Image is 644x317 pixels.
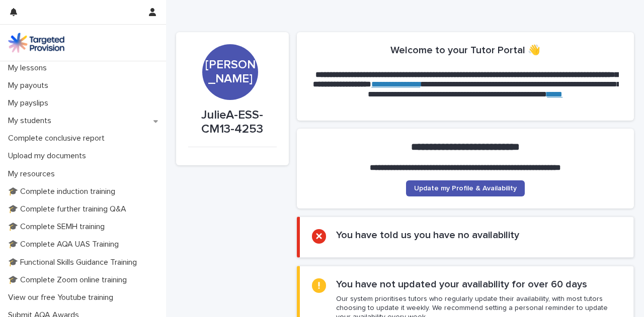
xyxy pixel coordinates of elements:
a: Update my Profile & Availability [406,180,525,196]
h2: You have told us you have no availability [336,229,519,241]
p: 🎓 Complete AQA UAS Training [4,240,127,249]
h2: Welcome to your Tutor Portal 👋 [390,44,540,56]
div: [PERSON_NAME] [202,2,258,86]
span: Update my Profile & Availability [414,185,517,192]
p: My payslips [4,98,56,108]
h2: You have not updated your availability for over 60 days [336,278,587,290]
p: 🎓 Complete SEMH training [4,222,113,232]
p: 🎓 Complete Zoom online training [4,275,135,285]
p: My students [4,116,59,126]
p: My payouts [4,81,56,90]
p: My resources [4,169,63,179]
p: 🎓 Complete induction training [4,187,123,196]
img: M5nRWzHhSzIhMunXDL62 [8,33,64,53]
p: 🎓 Functional Skills Guidance Training [4,258,145,267]
p: View our free Youtube training [4,293,121,302]
p: Upload my documents [4,151,94,161]
p: My lessons [4,63,55,73]
p: JulieA-ESS-CM13-4253 [188,108,277,137]
p: Complete conclusive report [4,134,113,143]
p: 🎓 Complete further training Q&A [4,204,134,214]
